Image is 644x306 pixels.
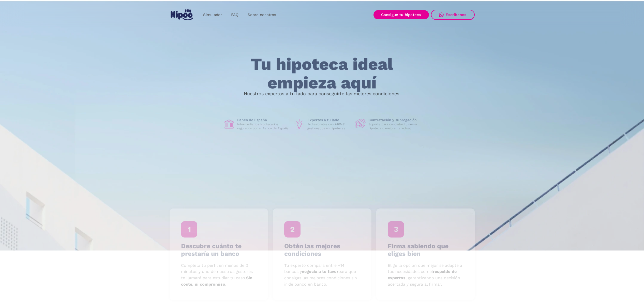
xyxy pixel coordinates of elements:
[199,10,227,20] a: Simulador
[302,269,338,274] strong: negocia a tu favor
[368,122,421,130] p: Soporte para contratar tu nueva hipoteca o mejorar la actual
[243,10,281,20] a: Sobre nosotros
[307,118,351,122] h1: Expertos a tu lado
[368,118,421,122] h1: Contratación y subrogación
[226,55,418,92] h1: Tu hipoteca ideal empieza aquí
[181,242,257,258] h4: Descubre cuánto te prestaría un banco
[170,7,194,22] a: home
[431,10,475,20] a: Escríbenos
[237,118,290,122] h1: Banco de España
[284,242,360,258] h4: Obtén las mejores condiciones
[446,12,467,17] div: Escríbenos
[284,262,360,288] p: Tu experto compara entre +14 bancos y para que consigas las mejores condiciones sin ir de banco e...
[387,269,456,280] strong: respaldo de expertos
[373,10,429,19] a: Consigue tu hipoteca
[387,242,463,258] h4: Firma sabiendo que eliges bien
[237,122,290,130] p: Intermediarios hipotecarios regulados por el Banco de España
[181,275,252,287] strong: Sin coste, ni compromiso.
[387,262,463,288] p: Elige la opción que mejor se adapte a tus necesidades con el , garantizando una decisión acertada...
[227,10,243,20] a: FAQ
[244,92,400,96] p: Nuestros expertos a tu lado para conseguirte las mejores condiciones.
[181,262,257,288] p: Completa tu perfil en menos de 3 minutos y uno de nuestros gestores te llamará para estudiar tu c...
[307,122,351,130] p: Profesionales con +40M€ gestionados en hipotecas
